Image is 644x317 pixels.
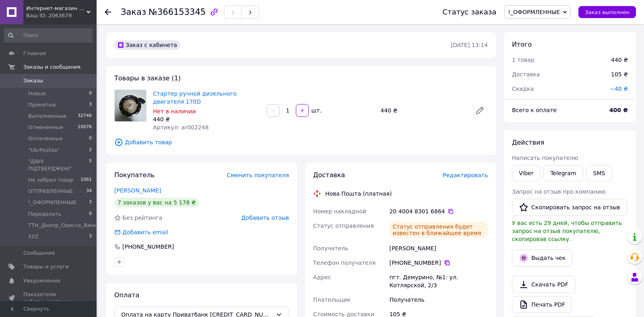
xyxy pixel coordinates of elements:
[388,241,489,256] div: [PERSON_NAME]
[23,250,55,257] span: Сообщения
[26,12,97,19] div: Ваш ID: 2063679
[310,106,322,115] div: шт.
[610,86,628,92] span: −40 ₴
[313,274,331,280] span: Адрес
[122,215,162,221] span: Без рейтинга
[78,112,92,120] span: 32746
[23,50,46,57] span: Главная
[512,71,540,78] span: Доставка
[388,270,489,292] div: пгт. Демурино, №1: ул. Котлярской, 2/3
[28,199,76,206] span: !_ОФОРМЛЕННЫЕ
[313,208,366,215] span: Номер накладной
[4,28,93,43] input: Поиск
[153,124,208,131] span: Артикул: ar002248
[512,220,622,242] span: У вас есть 29 дней, чтобы отправить запрос на отзыв покупателю, скопировав ссылку.
[377,105,469,116] div: 440 ₴
[114,40,180,50] div: Заказ с кабинета
[28,147,60,154] span: "UkrPoshta"
[512,139,544,146] span: Действия
[472,102,488,119] a: Редактировать
[89,158,92,172] span: 5
[26,5,87,12] span: Интернет-магазин Агроруно
[512,199,627,216] button: Скопировать запрос на отзыв
[451,42,488,48] time: [DATE] 13:14
[388,292,489,307] div: Получатель
[23,291,74,305] span: Показатели работы компании
[89,199,92,206] span: 3
[586,165,612,181] button: SMS
[585,9,630,15] span: Заказ выполнен
[389,207,488,215] div: 20 4004 8301 6864
[105,8,111,16] div: Вернуться назад
[114,187,161,194] a: [PERSON_NAME]
[443,172,488,178] span: Редактировать
[227,172,289,178] span: Сменить покупателя
[23,63,80,71] span: Заказы и сообщения
[512,57,535,63] span: 1 товар
[23,263,69,270] span: Товары и услуги
[89,90,92,97] span: 0
[28,112,67,120] span: Выполненные
[153,115,260,123] div: 440 ₴
[89,101,92,108] span: 3
[313,297,351,303] span: Плательщик
[28,222,108,229] span: ТТН_Днепр_Одесса_Винница
[114,171,155,179] span: Покупатель
[153,90,237,105] a: Стартер ручной дизельного двигателя 170D
[114,74,181,82] span: Товары в заказе (1)
[242,215,289,221] span: Добавить отзыв
[578,6,636,18] button: Заказ выполнен
[115,90,146,121] img: Стартер ручной дизельного двигателя 170D
[121,7,146,17] span: Заказ
[512,250,572,266] button: Выдать чек
[611,56,628,64] div: 440 ₴
[114,138,488,147] span: Добавить товар
[28,176,74,184] span: Не забрал товар
[442,8,496,16] div: Статус заказа
[28,188,73,195] span: ОТПРАВЛЕННЫЕ
[114,291,139,299] span: Оплата
[606,65,633,83] div: 105 ₴
[78,124,92,131] span: 10076
[28,211,62,218] span: Переделать
[80,176,92,184] span: 1061
[512,276,575,293] a: Скачать PDF
[508,9,560,15] span: !_ОФОРМЛЕННЫЕ
[114,228,169,236] div: Добавить email
[149,7,206,17] span: №366153345
[543,165,583,181] a: Telegram
[89,233,92,240] span: 3
[86,188,92,195] span: 34
[512,188,606,195] span: Запрос на отзыв про компанию
[313,260,376,266] span: Телефон получателя
[122,243,175,251] div: [PHONE_NUMBER]
[89,211,92,218] span: 0
[28,101,56,108] span: Принятые
[313,223,374,229] span: Статус отправления
[28,233,39,240] span: ХУZ
[323,190,394,198] div: Нова Пошта (платная)
[28,158,89,172] span: "ДАНІ ПІДТВЕРДЖЕНІ"
[512,107,557,113] span: Всего к оплате
[313,171,345,179] span: Доставка
[89,147,92,154] span: 2
[28,135,63,142] span: Оплаченные
[512,41,532,48] span: Итого
[512,165,540,181] a: Viber
[114,198,199,207] div: 7 заказов у вас на 5 178 ₴
[512,86,534,92] span: Скидка
[28,90,46,97] span: Новые
[89,135,92,142] span: 0
[23,277,60,284] span: Уведомления
[23,77,43,84] span: Заказы
[153,108,196,115] span: Нет в наличии
[512,296,572,313] a: Печать PDF
[389,259,488,267] div: [PHONE_NUMBER]
[313,245,348,252] span: Получатель
[609,107,628,113] b: 400 ₴
[389,222,488,238] div: Статус отправления будет известен в ближайшее время
[28,124,63,131] span: Отмененные
[122,228,169,236] div: Добавить email
[512,155,578,161] span: Написать покупателю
